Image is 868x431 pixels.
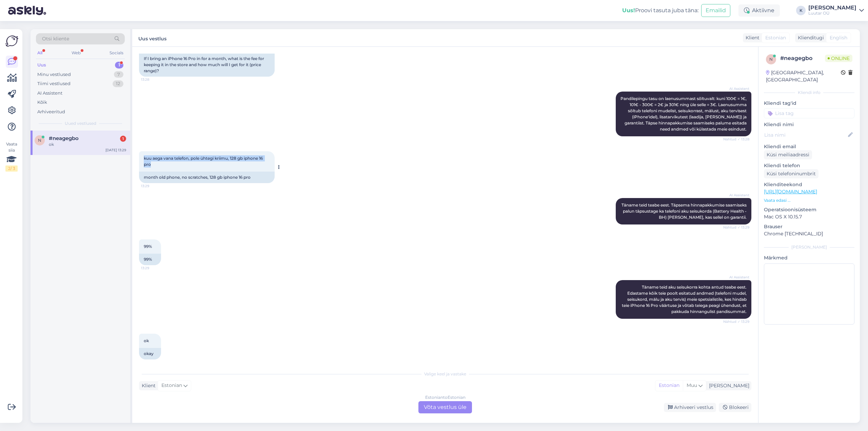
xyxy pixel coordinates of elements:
[764,181,854,188] p: Klienditeekond
[764,230,854,237] p: Chrome [TECHNICAL_ID]
[42,35,69,42] span: Otsi kliente
[120,136,126,142] div: 1
[723,225,749,230] span: Nähtud ✓ 13:29
[144,244,152,249] span: 99%
[139,254,161,265] div: 99%
[687,382,697,388] span: Muu
[139,53,275,77] div: If I bring an iPhone 16 Pro in for a month, what is the fee for keeping it in the store and how m...
[764,206,854,213] p: Operatsioonisüsteem
[105,148,126,153] div: [DATE] 13:29
[113,80,123,87] div: 12
[70,48,82,57] div: Web
[808,5,856,11] div: [PERSON_NAME]
[764,131,847,139] input: Lisa nimi
[664,403,716,412] div: Arhiveeri vestlus
[796,6,806,15] div: K
[795,34,824,41] div: Klienditugi
[724,86,749,91] span: AI Assistent
[144,338,149,343] span: ok
[766,69,841,83] div: [GEOGRAPHIC_DATA], [GEOGRAPHIC_DATA]
[764,244,854,250] div: [PERSON_NAME]
[743,34,759,41] div: Klient
[764,213,854,220] p: Mac OS X 10.15.7
[764,108,854,118] input: Lisa tag
[138,33,166,42] label: Uus vestlus
[38,138,41,143] span: n
[808,5,864,16] a: [PERSON_NAME]Luutar OÜ
[141,77,166,82] span: 13:28
[764,121,854,128] p: Kliendi nimi
[37,109,65,115] div: Arhiveeritud
[144,156,264,167] span: kuu aega vana telefon, pole ühtegi kriimu, 128 gb iphone 16 pro
[425,394,466,400] div: Estonian to Estonian
[764,100,854,107] p: Kliendi tag'id
[764,197,854,203] p: Vaata edasi ...
[36,48,44,57] div: All
[161,382,182,389] span: Estonian
[620,96,748,132] span: Pandilepingu tasu on laenusummast sõltuvalt: kuni 100€ = 1€, 101€ - 300€ = 2€ ja 301€ ning üle se...
[764,90,854,96] div: Kliendi info
[139,172,275,183] div: month old phone, no scratches, 128 gb iphone 16 pro
[738,4,780,17] div: Aktiivne
[764,150,812,159] div: Küsi meiliaadressi
[765,34,786,41] span: Estonian
[141,183,166,189] span: 13:29
[769,57,773,62] span: n
[723,137,749,142] span: Nähtud ✓ 13:28
[37,90,62,97] div: AI Assistent
[5,141,18,172] div: Vaata siia
[37,62,46,68] div: Uus
[706,382,749,389] div: [PERSON_NAME]
[139,348,161,359] div: okay
[49,141,126,148] div: ok
[808,11,856,16] div: Luutar OÜ
[141,360,166,365] span: 13:31
[724,193,749,198] span: AI Assistent
[764,189,817,195] a: [URL][DOMAIN_NAME]
[49,135,79,141] span: #neagegbo
[37,71,71,78] div: Minu vestlused
[780,54,825,62] div: # neagegbo
[764,169,818,178] div: Küsi telefoninumbrit
[764,223,854,230] p: Brauser
[764,254,854,261] p: Märkmed
[114,71,123,78] div: 7
[139,382,156,389] div: Klient
[65,120,96,126] span: Uued vestlused
[37,99,47,106] div: Kõik
[622,7,635,14] b: Uus!
[830,34,847,41] span: English
[5,165,18,172] div: 2 / 3
[764,162,854,169] p: Kliendi telefon
[115,62,123,68] div: 1
[37,80,71,87] div: Tiimi vestlused
[139,371,751,377] div: Valige keel ja vastake
[723,319,749,324] span: Nähtud ✓ 13:29
[108,48,125,57] div: Socials
[622,6,698,15] div: Proovi tasuta juba täna:
[655,380,683,391] div: Estonian
[418,401,472,413] div: Võta vestlus üle
[825,55,852,62] span: Online
[701,4,730,17] button: Emailid
[719,403,751,412] div: Blokeeri
[622,202,748,220] span: Täname teid teabe eest. Täpsema hinnapakkumise saamiseks palun täpsustage ka telefoni aku seisuko...
[764,143,854,150] p: Kliendi email
[724,275,749,280] span: AI Assistent
[5,35,18,47] img: Askly Logo
[622,285,748,314] span: Täname teid aku seisukorra kohta antud teabe eest. Edastame kõik teie poolt esitatud andmed (tele...
[141,266,166,271] span: 13:29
